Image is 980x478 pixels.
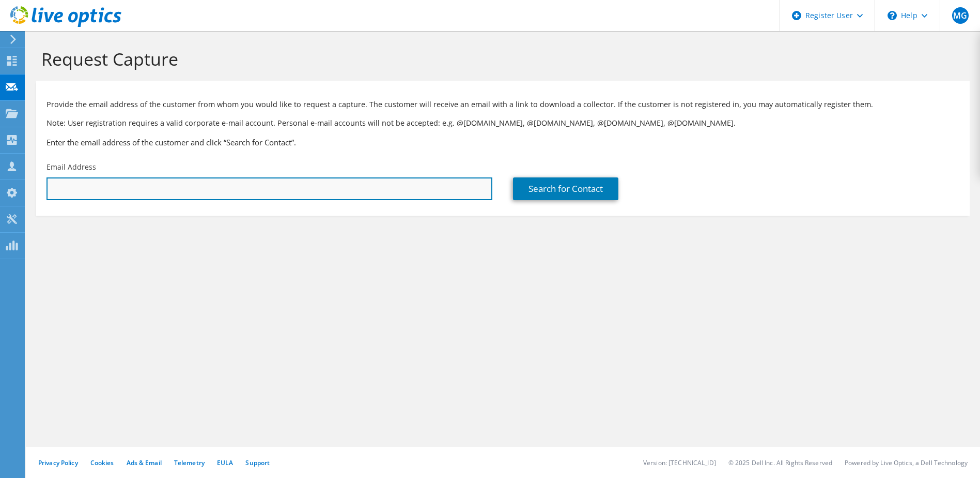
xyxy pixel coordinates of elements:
[46,162,96,172] label: Email Address
[245,458,270,467] a: Support
[174,458,205,467] a: Telemetry
[46,99,959,110] p: Provide the email address of the customer from whom you would like to request a capture. The cust...
[513,177,618,200] a: Search for Contact
[217,458,233,467] a: EULA
[643,458,716,467] li: Version: [TECHNICAL_ID]
[46,117,959,129] p: Note: User registration requires a valid corporate e-mail account. Personal e-mail accounts will ...
[41,48,959,70] h1: Request Capture
[845,458,968,467] li: Powered by Live Optics, a Dell Technology
[888,11,897,20] svg: \n
[127,458,162,467] a: Ads & Email
[46,137,959,148] h3: Enter the email address of the customer and click “Search for Contact”.
[90,458,114,467] a: Cookies
[952,7,969,24] span: MG
[728,458,832,467] li: © 2025 Dell Inc. All Rights Reserved
[38,458,78,467] a: Privacy Policy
